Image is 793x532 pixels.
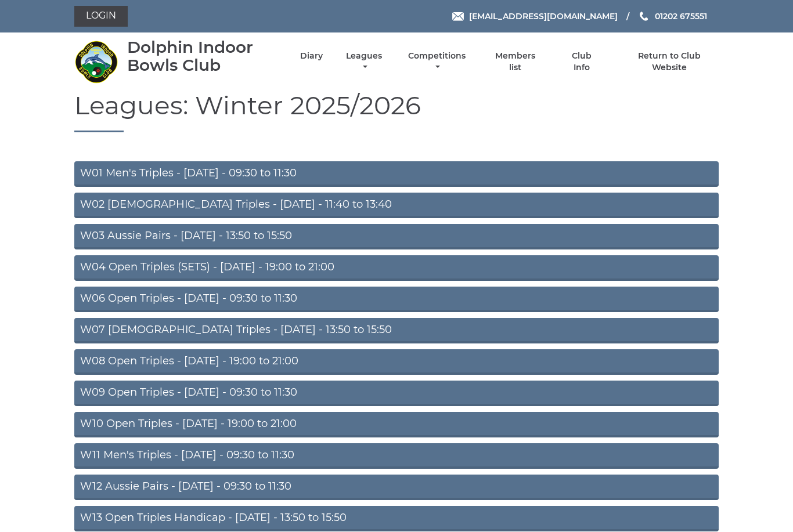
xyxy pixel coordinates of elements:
[74,443,719,469] a: W11 Men's Triples - [DATE] - 09:30 to 11:30
[74,475,719,500] a: W12 Aussie Pairs - [DATE] - 09:30 to 11:30
[74,287,719,312] a: W06 Open Triples - [DATE] - 09:30 to 11:30
[74,381,719,406] a: W09 Open Triples - [DATE] - 09:30 to 11:30
[452,10,618,23] a: Email [EMAIL_ADDRESS][DOMAIN_NAME]
[638,10,707,23] a: Phone us 01202 675551
[74,412,719,437] a: W10 Open Triples - [DATE] - 19:00 to 21:00
[74,318,719,343] a: W07 [DEMOGRAPHIC_DATA] Triples - [DATE] - 13:50 to 15:50
[74,161,719,187] a: W01 Men's Triples - [DATE] - 09:30 to 11:30
[74,193,719,218] a: W02 [DEMOGRAPHIC_DATA] Triples - [DATE] - 11:40 to 13:40
[621,50,719,73] a: Return to Club Website
[563,50,600,73] a: Club Info
[74,40,118,84] img: Dolphin Indoor Bowls Club
[74,349,719,375] a: W08 Open Triples - [DATE] - 19:00 to 21:00
[405,50,468,73] a: Competitions
[489,50,542,73] a: Members list
[452,12,464,21] img: Email
[469,11,618,21] span: [EMAIL_ADDRESS][DOMAIN_NAME]
[300,50,323,61] a: Diary
[343,50,385,73] a: Leagues
[74,224,719,249] a: W03 Aussie Pairs - [DATE] - 13:50 to 15:50
[640,12,648,21] img: Phone us
[74,6,128,27] a: Login
[74,506,719,531] a: W13 Open Triples Handicap - [DATE] - 13:50 to 15:50
[74,255,719,281] a: W04 Open Triples (SETS) - [DATE] - 19:00 to 21:00
[127,38,280,74] div: Dolphin Indoor Bowls Club
[74,91,719,132] h1: Leagues: Winter 2025/2026
[655,11,707,21] span: 01202 675551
